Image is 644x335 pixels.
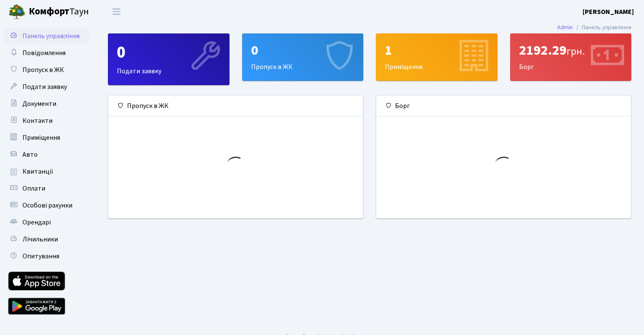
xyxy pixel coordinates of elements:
[376,96,631,116] div: Борг
[108,34,229,85] div: Подати заявку
[22,167,53,176] span: Квитанції
[22,82,67,91] span: Подати заявку
[8,3,25,20] img: logo.png
[22,201,72,210] span: Особові рахунки
[4,248,89,265] a: Опитування
[519,42,623,58] div: 2192.29
[385,42,489,58] div: 1
[4,180,89,197] a: Оплати
[22,218,51,227] span: Орендарі
[511,34,631,80] div: Борг
[22,150,38,159] span: Авто
[583,7,634,17] b: [PERSON_NAME]
[108,96,363,116] div: Пропуск в ЖК
[106,5,127,19] button: Переключити навігацію
[251,42,355,58] div: 0
[22,116,53,125] span: Контакти
[583,7,634,17] a: [PERSON_NAME]
[22,48,66,58] span: Повідомлення
[567,44,585,59] span: грн.
[22,133,60,142] span: Приміщення
[4,197,89,214] a: Особові рахунки
[4,129,89,146] a: Приміщення
[108,33,229,85] a: 0Подати заявку
[242,33,364,81] a: 0Пропуск в ЖК
[557,23,573,32] a: Admin
[4,44,89,61] a: Повідомлення
[22,184,45,193] span: Оплати
[22,99,56,108] span: Документи
[4,214,89,231] a: Орендарі
[4,231,89,248] a: Лічильники
[22,65,64,75] span: Пропуск в ЖК
[4,95,89,112] a: Документи
[22,235,58,244] span: Лічильники
[29,5,69,18] b: Комфорт
[4,61,89,78] a: Пропуск в ЖК
[573,23,631,32] li: Панель управління
[376,34,497,80] div: Приміщення
[4,163,89,180] a: Квитанції
[376,33,498,81] a: 1Приміщення
[243,34,363,80] div: Пропуск в ЖК
[22,31,80,41] span: Панель управління
[22,252,59,261] span: Опитування
[117,42,221,63] div: 0
[4,112,89,129] a: Контакти
[544,19,644,36] nav: breadcrumb
[29,5,89,19] span: Таун
[4,146,89,163] a: Авто
[4,28,89,44] a: Панель управління
[4,78,89,95] a: Подати заявку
